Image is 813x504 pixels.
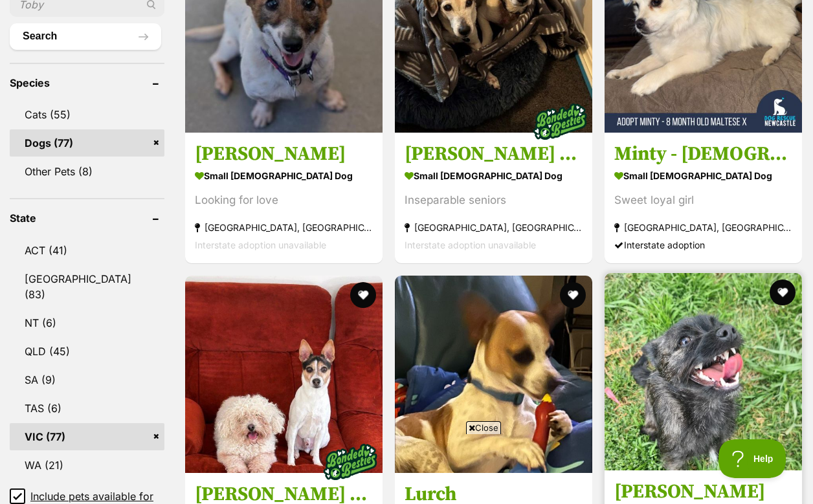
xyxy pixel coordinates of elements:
div: Sweet loyal girl [614,192,792,209]
strong: [GEOGRAPHIC_DATA], [GEOGRAPHIC_DATA] [614,219,792,236]
strong: small [DEMOGRAPHIC_DATA] Dog [195,166,373,185]
h3: [PERSON_NAME] [195,142,373,166]
h3: Minty - [DEMOGRAPHIC_DATA] Maltese X [614,142,792,166]
strong: [GEOGRAPHIC_DATA], [GEOGRAPHIC_DATA] [195,219,373,236]
a: Other Pets (8) [10,158,164,185]
a: WA (21) [10,452,164,479]
img: Lurch - Fox Terrier x Chihuahua Dog [395,276,592,473]
img: bonded besties [528,89,592,154]
header: Species [10,77,164,89]
div: Interstate adoption [614,236,792,254]
a: TAS (6) [10,395,164,422]
header: State [10,212,164,224]
img: Oscar and Tilly Tamblyn - Tenterfield Terrier Dog [185,276,383,473]
a: Dogs (77) [10,129,164,157]
strong: small [DEMOGRAPHIC_DATA] Dog [405,166,583,185]
strong: small [DEMOGRAPHIC_DATA] Dog [614,166,792,185]
a: [PERSON_NAME] and [PERSON_NAME] small [DEMOGRAPHIC_DATA] Dog Inseparable seniors [GEOGRAPHIC_DATA... [395,132,592,263]
iframe: Advertisement [171,439,642,498]
div: Looking for love [195,192,373,209]
div: Inseparable seniors [405,192,583,209]
h3: [PERSON_NAME] and [PERSON_NAME] [405,142,583,166]
iframe: Help Scout Beacon - Open [718,439,787,478]
button: favourite [770,279,796,305]
a: Cats (55) [10,101,164,128]
strong: [GEOGRAPHIC_DATA], [GEOGRAPHIC_DATA] [405,219,583,236]
a: QLD (45) [10,338,164,365]
span: Interstate adoption unavailable [405,239,536,250]
a: NT (6) [10,309,164,336]
img: bonded besties [318,430,383,494]
img: Saoirse - Cairn Terrier x Chihuahua Dog [605,273,802,470]
a: SA (9) [10,366,164,393]
h3: [PERSON_NAME] [614,479,792,504]
button: favourite [560,282,586,308]
span: Interstate adoption unavailable [195,239,326,250]
a: Minty - [DEMOGRAPHIC_DATA] Maltese X small [DEMOGRAPHIC_DATA] Dog Sweet loyal girl [GEOGRAPHIC_DA... [605,132,802,263]
a: ACT (41) [10,237,164,264]
a: VIC (77) [10,423,164,450]
button: Search [10,23,161,49]
a: [PERSON_NAME] small [DEMOGRAPHIC_DATA] Dog Looking for love [GEOGRAPHIC_DATA], [GEOGRAPHIC_DATA] ... [185,132,383,263]
span: Close [466,421,501,434]
a: [GEOGRAPHIC_DATA] (83) [10,265,164,308]
button: favourite [350,282,376,308]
